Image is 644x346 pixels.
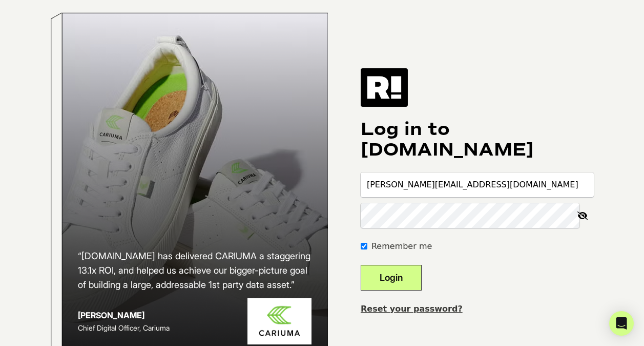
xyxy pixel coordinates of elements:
[361,172,594,197] input: Email
[78,249,311,292] h2: “[DOMAIN_NAME] has delivered CARIUMA a staggering 13.1x ROI, and helped us achieve our bigger-pic...
[78,323,170,332] span: Chief Digital Officer, Cariuma
[361,304,463,314] a: Reset your password?
[361,68,408,106] img: Retention.com
[371,240,432,253] label: Remember me
[247,298,311,345] img: Cariuma
[361,265,422,291] button: Login
[361,119,594,160] h1: Log in to [DOMAIN_NAME]
[609,311,634,336] div: Open Intercom Messenger
[78,310,144,320] strong: [PERSON_NAME]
